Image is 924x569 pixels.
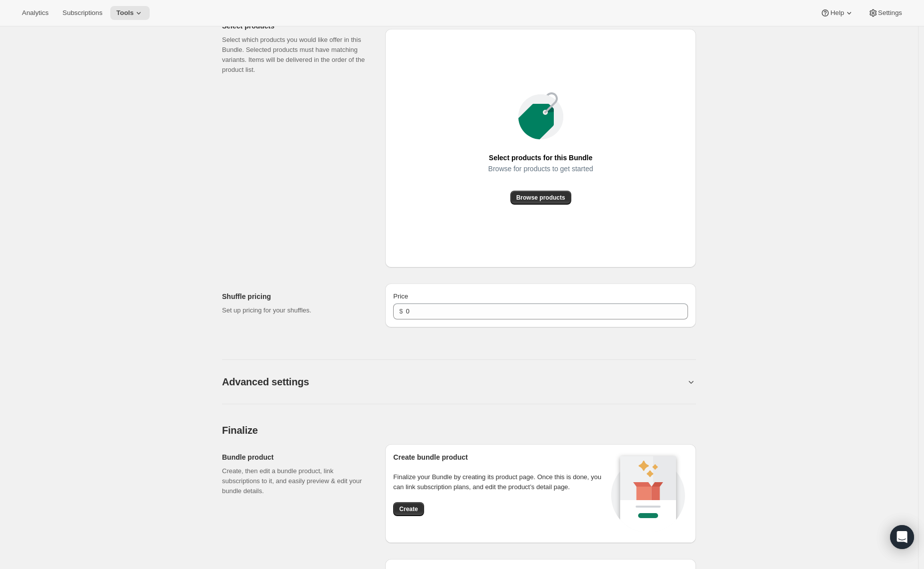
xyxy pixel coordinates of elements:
span: Select products for this Bundle [489,151,593,165]
input: 10.00 [406,303,673,319]
h2: Advanced settings [222,376,309,388]
button: Subscriptions [56,6,108,20]
button: Analytics [16,6,54,20]
span: Browse products [516,194,565,202]
span: Help [830,9,844,17]
h2: Bundle product [222,452,369,462]
span: Browse for products to get started [488,162,593,176]
span: Create [399,505,418,513]
button: Advanced settings [222,376,686,388]
button: Tools [110,6,150,20]
p: Set up pricing for your shuffles. [222,305,369,315]
span: Settings [878,9,902,17]
p: Select which products you would like offer in this Bundle. Selected products must have matching v... [222,35,369,75]
p: Finalize your Bundle by creating its product page. Once this is done, you can link subscription p... [393,472,608,492]
div: Open Intercom Messenger [890,525,914,549]
h2: Create bundle product [393,452,608,462]
button: Browse products [510,191,571,205]
span: Analytics [22,9,48,17]
h2: Finalize [222,424,696,436]
button: Help [814,6,860,20]
button: Settings [862,6,908,20]
span: Subscriptions [62,9,102,17]
span: $ [399,307,403,315]
h2: Shuffle pricing [222,291,369,301]
button: Create [393,502,424,516]
span: Price [393,292,408,300]
span: Tools [116,9,134,17]
p: Create, then edit a bundle product, link subscriptions to it, and easily preview & edit your bund... [222,466,369,496]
